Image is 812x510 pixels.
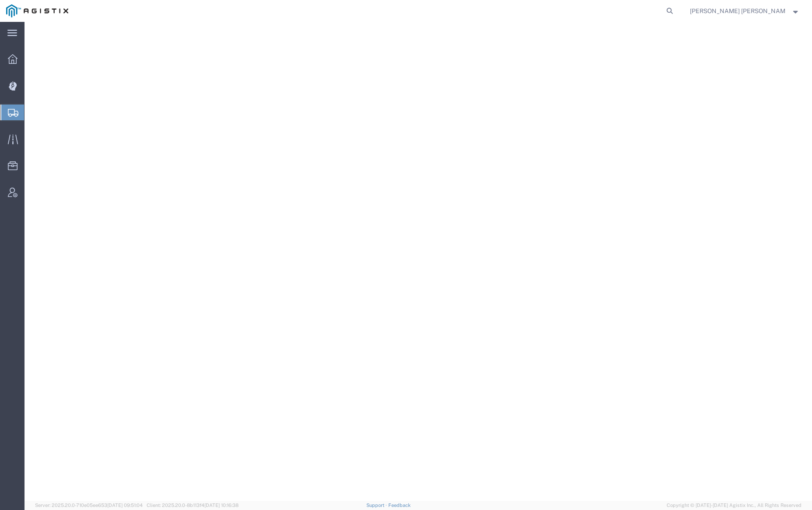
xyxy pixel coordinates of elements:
span: [DATE] 09:51:04 [107,503,143,508]
span: Copyright © [DATE]-[DATE] Agistix Inc., All Rights Reserved [667,502,801,509]
img: logo [6,4,68,17]
span: [DATE] 10:16:38 [204,503,239,508]
a: Support [366,503,388,508]
a: Feedback [388,503,411,508]
span: Client: 2025.20.0-8b113f4 [147,503,239,508]
iframe: FS Legacy Container [25,22,812,501]
span: Server: 2025.20.0-710e05ee653 [35,503,143,508]
button: [PERSON_NAME] [PERSON_NAME] [689,6,800,16]
span: Kayte Bray Dogali [690,6,786,16]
